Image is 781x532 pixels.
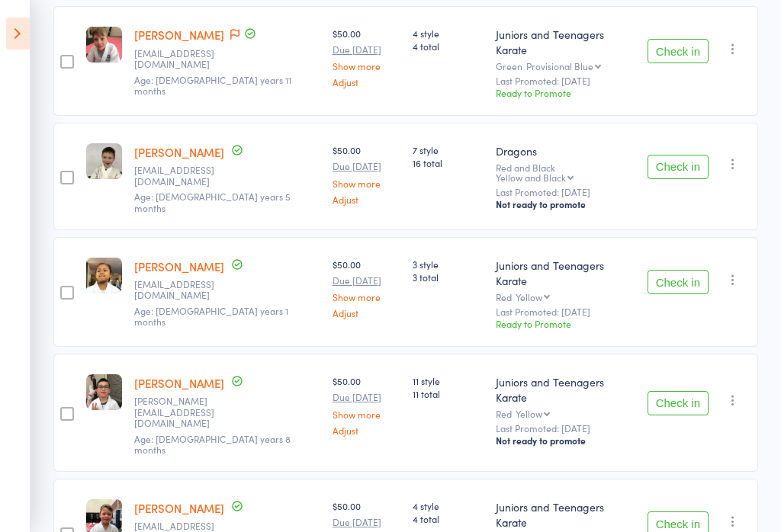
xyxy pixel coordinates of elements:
button: Check in [648,155,709,179]
div: Yellow [516,292,542,302]
span: Age: [DEMOGRAPHIC_DATA] years 1 months [134,304,288,328]
div: Yellow and Black [496,172,566,182]
small: Last Promoted: [DATE] [496,75,635,86]
small: Last Promoted: [DATE] [496,423,635,434]
div: Juniors and Teenagers Karate [496,499,635,530]
div: Ready to Promote [496,86,635,99]
small: Due [DATE] [333,44,400,55]
span: 11 total [413,387,484,400]
a: Show more [333,178,400,188]
span: 7 style [413,143,484,156]
small: Due [DATE] [333,275,400,286]
small: Due [DATE] [333,517,400,527]
img: image1717805616.png [86,27,122,62]
span: 11 style [413,374,484,387]
a: Adjust [333,308,400,318]
div: Dragons [496,143,635,159]
a: [PERSON_NAME] [134,500,224,516]
small: Due [DATE] [333,161,400,171]
div: Juniors and Teenagers Karate [496,258,635,288]
small: Due [DATE] [333,392,400,402]
span: 3 total [413,271,484,284]
a: Show more [333,409,400,419]
a: Adjust [333,425,400,435]
img: image1698442007.png [86,143,122,179]
button: Check in [648,391,709,415]
div: Not ready to promote [496,198,635,210]
div: $50.00 [333,258,400,318]
span: Age: [DEMOGRAPHIC_DATA] years 5 months [134,190,291,213]
div: Yellow [516,409,542,418]
div: Red and Black [496,162,635,182]
small: dee77garland@hotmail.com [134,48,233,70]
span: 4 total [413,40,484,53]
a: [PERSON_NAME] [134,144,224,160]
span: 4 total [413,512,484,525]
img: image1682724421.png [86,258,122,293]
small: katherinelcoakley@gmail.com [134,165,233,187]
a: [PERSON_NAME] [134,27,224,43]
div: Provisional Blue [526,61,593,71]
div: Juniors and Teenagers Karate [496,27,635,57]
span: 4 style [413,499,484,512]
span: Age: [DEMOGRAPHIC_DATA] years 8 months [134,432,291,456]
div: $50.00 [333,27,400,87]
div: $50.00 [333,143,400,204]
div: Not ready to promote [496,434,635,447]
img: image1728688326.png [86,374,122,410]
a: Show more [333,61,400,71]
a: Show more [333,292,400,302]
div: Ready to Promote [496,317,635,330]
a: Adjust [333,194,400,204]
small: angelika1981@gmail.com [134,279,233,301]
small: Last Promoted: [DATE] [496,187,635,197]
div: Green [496,61,635,71]
small: Last Promoted: [DATE] [496,306,635,317]
div: Juniors and Teenagers Karate [496,374,635,405]
button: Check in [648,39,709,63]
a: [PERSON_NAME] [134,375,224,391]
div: Red [496,409,635,418]
span: Age: [DEMOGRAPHIC_DATA] years 11 months [134,73,291,97]
small: tony_shu@hotmail.com [134,396,233,428]
div: $50.00 [333,374,400,434]
div: Red [496,292,635,302]
a: [PERSON_NAME] [134,258,224,274]
span: 3 style [413,258,484,271]
button: Check in [648,270,709,294]
span: 16 total [413,156,484,169]
a: Adjust [333,77,400,87]
span: 4 style [413,27,484,40]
